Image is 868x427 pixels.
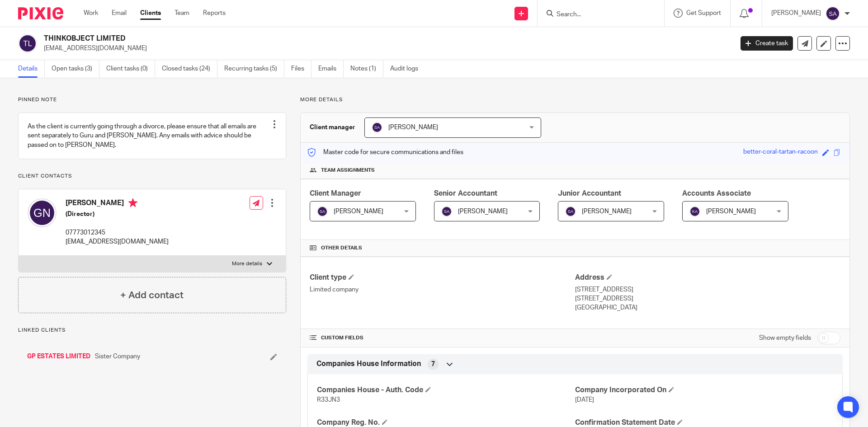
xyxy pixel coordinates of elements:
a: Open tasks (3) [52,60,99,78]
h2: THINKOBJECT LIMITED [44,34,590,43]
img: svg%3E [441,206,452,217]
a: Create task [741,36,793,51]
h3: Client manager [310,123,355,132]
span: [PERSON_NAME] [582,208,632,215]
i: Primary [128,198,137,207]
h4: + Add contact [120,288,184,302]
img: svg%3E [826,6,840,21]
div: better-coral-tartan-racoon [743,147,818,158]
span: Senior Accountant [434,190,497,197]
p: [EMAIL_ADDRESS][DOMAIN_NAME] [66,237,169,246]
a: Email [112,9,127,18]
p: [PERSON_NAME] [771,9,821,18]
span: Team assignments [321,167,375,174]
span: [DATE] [575,397,594,403]
a: Client tasks (0) [106,60,155,78]
span: Client Manager [310,190,361,197]
img: Pixie [18,7,63,19]
span: Accounts Associate [682,190,751,197]
a: Clients [140,9,161,18]
h4: Address [575,273,840,282]
a: Closed tasks (24) [162,60,217,78]
span: [PERSON_NAME] [458,208,508,215]
img: svg%3E [689,206,700,217]
img: svg%3E [372,122,382,133]
span: [PERSON_NAME] [388,124,438,131]
h4: CUSTOM FIELDS [310,334,575,342]
a: Reports [203,9,226,18]
p: [STREET_ADDRESS] [575,294,840,303]
a: Work [84,9,98,18]
p: Client contacts [18,173,286,180]
p: More details [232,260,262,267]
span: Get Support [686,10,721,16]
img: svg%3E [565,206,576,217]
h4: Companies House - Auth. Code [317,385,575,395]
h5: (Director) [66,210,169,219]
img: svg%3E [28,198,57,227]
h4: Client type [310,273,575,282]
img: svg%3E [317,206,328,217]
a: Recurring tasks (5) [224,60,284,78]
p: [GEOGRAPHIC_DATA] [575,303,840,312]
a: Team [175,9,189,18]
span: Sister Company [95,352,140,361]
p: Linked clients [18,327,286,334]
span: Junior Accountant [558,190,621,197]
p: [EMAIL_ADDRESS][DOMAIN_NAME] [44,44,727,53]
span: Other details [321,244,362,252]
p: Pinned note [18,96,286,103]
span: Companies House Information [316,359,421,369]
p: More details [300,96,850,103]
p: Limited company [310,285,575,294]
span: 7 [431,360,435,369]
a: Files [291,60,311,78]
a: Audit logs [390,60,425,78]
span: R33JN3 [317,397,340,403]
h4: Company Incorporated On [575,385,833,395]
a: Details [18,60,45,78]
p: 07773012345 [66,228,169,237]
span: [PERSON_NAME] [706,208,756,215]
input: Search [556,11,637,19]
span: [PERSON_NAME] [334,208,383,215]
img: svg%3E [18,34,37,53]
a: GP ESTATES LIMITED [27,352,90,361]
h4: [PERSON_NAME] [66,198,169,210]
p: [STREET_ADDRESS] [575,285,840,294]
a: Emails [318,60,344,78]
p: Master code for secure communications and files [307,148,463,157]
label: Show empty fields [759,333,811,343]
a: Notes (1) [350,60,383,78]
